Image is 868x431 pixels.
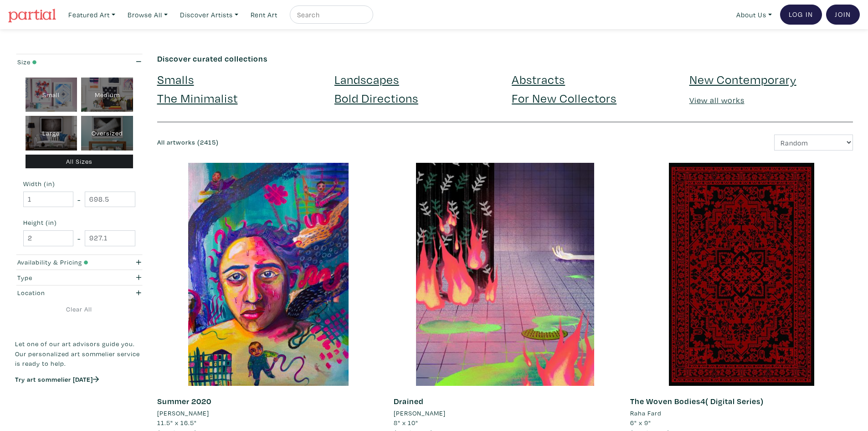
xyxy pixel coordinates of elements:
div: Size [17,57,107,67]
a: Smalls [157,71,194,87]
li: Raha Fard [630,408,662,418]
span: - [77,193,81,206]
a: Bold Directions [334,90,418,106]
input: Search [296,9,365,21]
a: The Minimalist [157,90,238,106]
div: Availability & Pricing [17,257,107,267]
a: The Woven Bodies4( Digital Series) [630,396,764,406]
span: 8" x 10" [394,418,418,427]
button: Size [15,54,144,69]
a: Abstracts [512,71,565,87]
div: Large [26,116,77,151]
a: [PERSON_NAME] [394,408,616,418]
div: All Sizes [26,155,134,169]
button: Type [15,270,144,285]
a: Discover Artists [176,5,242,24]
a: Summer 2020 [157,396,211,406]
a: Clear All [15,304,144,314]
button: Location [15,286,144,301]
li: [PERSON_NAME] [394,408,446,418]
a: View all works [689,95,745,105]
span: 6" x 9" [630,418,651,427]
a: New Contemporary [689,71,796,87]
a: Log In [780,5,822,25]
h6: All artworks (2415) [157,139,498,146]
a: Landscapes [334,71,399,87]
small: Height (in) [23,219,135,226]
a: Browse All [123,5,172,24]
div: Location [17,288,107,298]
span: - [77,232,81,244]
a: Rent Art [247,5,282,24]
a: Raha Fard [630,408,853,418]
a: Try art sommelier [DATE] [15,375,99,384]
div: Oversized [81,116,133,151]
a: Join [826,5,860,25]
button: Availability & Pricing [15,255,144,270]
p: Let one of our art advisors guide you. Our personalized art sommelier service is ready to help. [15,339,144,369]
a: About Us [732,5,776,24]
span: 11.5" x 16.5" [157,418,197,427]
a: For New Collectors [512,90,616,106]
li: [PERSON_NAME] [157,408,209,418]
div: Small [26,78,77,112]
iframe: Customer reviews powered by Trustpilot [15,393,144,412]
div: Type [17,273,107,283]
a: Drained [394,396,424,406]
small: Width (in) [23,181,135,187]
a: Featured Art [64,5,119,24]
div: Medium [81,78,133,112]
a: [PERSON_NAME] [157,408,380,418]
h6: Discover curated collections [157,54,853,64]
